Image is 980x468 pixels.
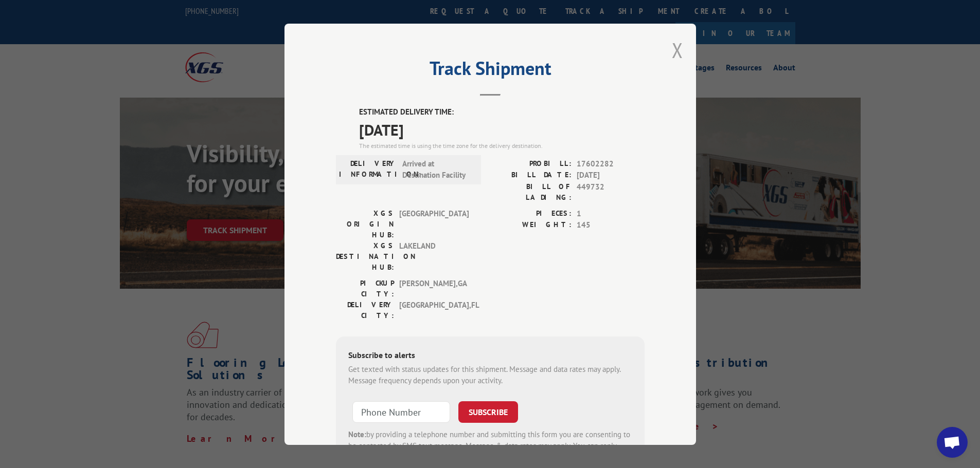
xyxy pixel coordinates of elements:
[458,401,518,422] button: SUBSCRIBE
[577,170,645,181] span: [DATE]
[399,208,469,240] span: [GEOGRAPHIC_DATA]
[359,118,645,141] span: [DATE]
[359,106,645,118] label: ESTIMATED DELIVERY TIME:
[348,363,632,386] div: Get texted with status updates for this shipment. Message and data rates may apply. Message frequ...
[359,141,645,150] div: The estimated time is using the time zone for the delivery destination.
[490,158,572,170] label: PROBILL:
[577,208,645,219] span: 1
[336,299,394,321] label: DELIVERY CITY:
[336,208,394,240] label: XGS ORIGIN HUB:
[577,219,645,231] span: 145
[937,427,968,458] div: Open chat
[348,348,632,363] div: Subscribe to alerts
[402,158,472,181] span: Arrived at Destination Facility
[399,299,469,321] span: [GEOGRAPHIC_DATA] , FL
[577,158,645,170] span: 17602282
[490,208,572,219] label: PIECES:
[348,428,632,463] div: by providing a telephone number and submitting this form you are consenting to be contacted by SM...
[577,181,645,202] span: 449732
[352,401,450,422] input: Phone Number
[339,158,397,181] label: DELIVERY INFORMATION:
[336,277,394,299] label: PICKUP CITY:
[490,181,572,202] label: BILL OF LADING:
[672,36,683,64] button: Close modal
[490,170,572,181] label: BILL DATE:
[399,240,469,272] span: LAKELAND
[348,429,366,439] strong: Note:
[490,219,572,231] label: WEIGHT:
[399,277,469,299] span: [PERSON_NAME] , GA
[336,61,645,81] h2: Track Shipment
[336,240,394,272] label: XGS DESTINATION HUB:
